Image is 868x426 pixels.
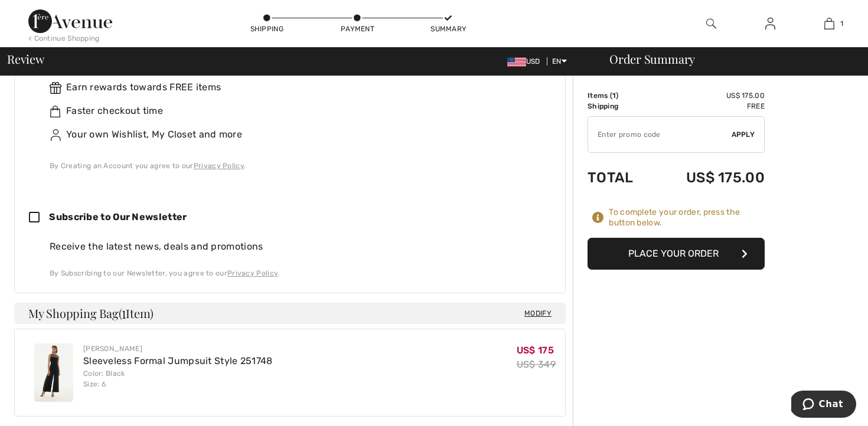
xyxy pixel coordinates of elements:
div: Shipping [249,24,285,34]
span: EN [552,57,567,65]
span: 1 [122,304,126,320]
img: Sleeveless Formal Jumpsuit Style 251748 [34,343,73,402]
td: Free [652,101,765,112]
span: Review [7,53,44,65]
s: US$ 349 [517,359,556,370]
h4: My Shopping Bag [14,303,566,324]
span: ( Item) [119,305,154,321]
img: My Info [765,17,775,31]
img: ownWishlist.svg [50,129,61,141]
span: Apply [732,129,755,140]
td: US$ 175.00 [652,158,765,198]
td: Shipping [588,101,652,112]
div: By Creating an Account you agree to our . [50,160,541,171]
a: Sign In [756,17,785,31]
div: Payment [340,24,376,34]
img: 1ère Avenue [28,9,112,33]
td: Total [588,158,652,198]
a: Privacy Policy [227,269,278,277]
td: US$ 175.00 [652,90,765,101]
span: USD [507,57,545,65]
div: Earn rewards towards FREE items [50,80,541,94]
img: rewards.svg [50,82,61,94]
img: My Bag [824,17,834,31]
img: search the website [706,17,716,31]
img: faster.svg [50,106,61,117]
iframe: Opens a widget where you can chat to one of our agents [791,391,856,420]
a: Sleeveless Formal Jumpsuit Style 251748 [83,355,273,366]
span: 1 [612,91,616,100]
div: < Continue Shopping [28,33,100,44]
a: Privacy Policy [194,162,244,170]
div: Color: Black Size: 6 [83,368,273,389]
input: Promo code [588,117,732,152]
div: Your own Wishlist, My Closet and more [50,127,541,142]
div: To complete your order, press the button below. [609,207,765,228]
td: Items ( ) [588,90,652,101]
div: [PERSON_NAME] [83,343,273,354]
div: Faster checkout time [50,104,541,118]
a: 1 [800,17,858,31]
span: US$ 175 [517,345,554,356]
button: Place Your Order [588,238,765,270]
span: Subscribe to Our Newsletter [49,211,187,222]
div: By Subscribing to our Newsletter, you agree to our . [50,268,551,278]
span: 1 [840,18,843,29]
div: Order Summary [595,53,861,65]
span: Modify [524,307,552,319]
div: Receive the latest news, deals and promotions [50,240,551,254]
div: Summary [430,24,466,34]
img: US Dollar [507,57,526,67]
